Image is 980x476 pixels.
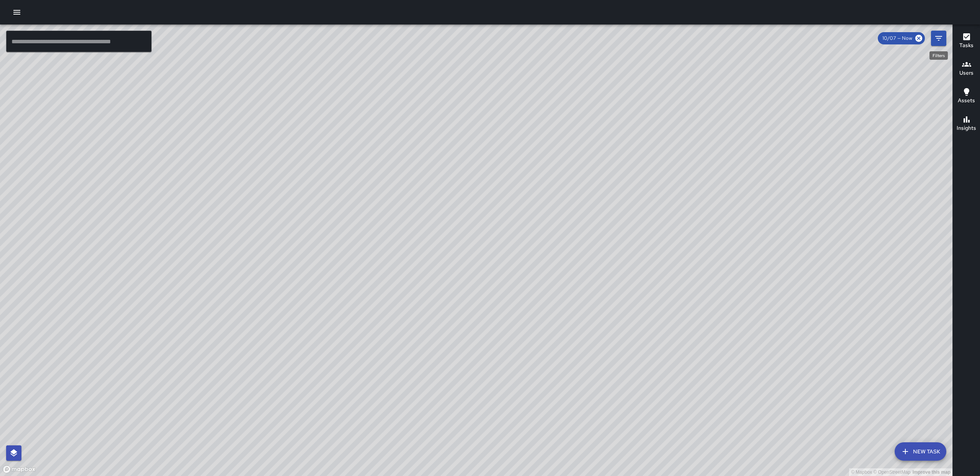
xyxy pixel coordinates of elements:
[959,69,973,77] h6: Users
[931,31,946,46] button: Filters
[953,110,980,138] button: Insights
[957,124,976,132] h6: Insights
[953,83,980,110] button: Assets
[878,32,925,44] div: 10/07 — Now
[929,51,948,60] div: Filters
[953,28,980,55] button: Tasks
[959,41,973,50] h6: Tasks
[878,34,917,42] span: 10/07 — Now
[953,55,980,83] button: Users
[895,442,946,461] button: New Task
[958,97,975,105] h6: Assets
